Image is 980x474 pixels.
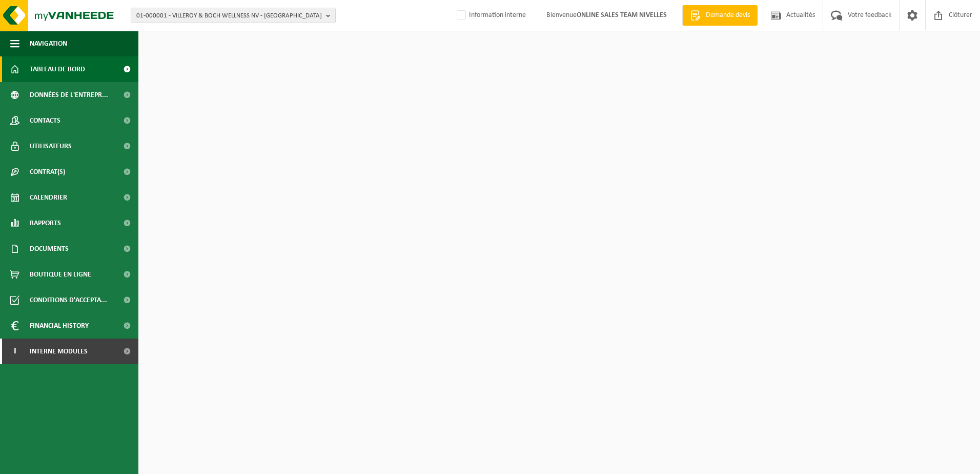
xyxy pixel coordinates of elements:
[30,262,91,287] span: Boutique en ligne
[30,185,67,210] span: Calendrier
[30,159,65,185] span: Contrat(s)
[30,82,108,108] span: Données de l'entrepr...
[136,8,322,24] span: 01-000001 - VILLEROY & BOCH WELLNESS NV - [GEOGRAPHIC_DATA]
[703,10,752,21] span: Demande devis
[30,133,72,159] span: Utilisateurs
[30,210,61,236] span: Rapports
[30,108,60,133] span: Contacts
[30,339,88,364] span: Interne modules
[10,339,19,364] span: I
[131,8,336,23] button: 01-000001 - VILLEROY & BOCH WELLNESS NV - [GEOGRAPHIC_DATA]
[682,5,758,26] a: Demande devis
[30,313,89,339] span: Financial History
[577,11,667,19] strong: ONLINE SALES TEAM NIVELLES
[30,56,85,82] span: Tableau de bord
[455,8,526,23] label: Information interne
[30,31,67,56] span: Navigation
[30,236,69,262] span: Documents
[30,287,107,313] span: Conditions d'accepta...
